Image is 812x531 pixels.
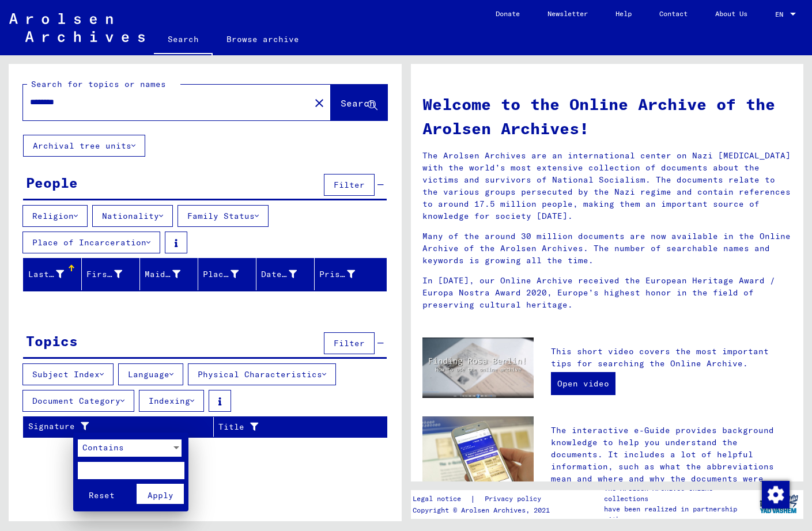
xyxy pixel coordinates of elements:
button: Reset [78,484,126,504]
span: Reset [89,490,115,500]
button: Apply [137,484,184,504]
img: Change consent [762,481,790,509]
span: Apply [148,490,173,500]
span: Contains [82,442,124,453]
div: Change consent [761,480,789,508]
